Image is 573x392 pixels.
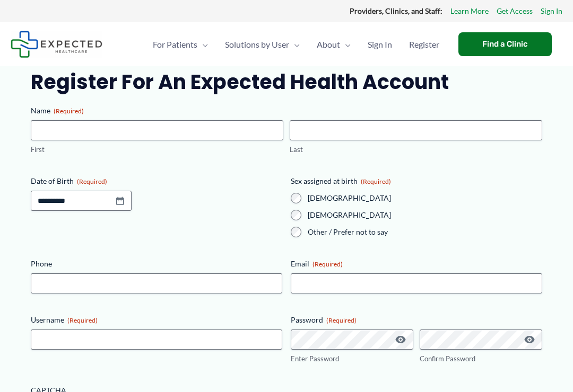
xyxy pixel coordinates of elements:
a: Solutions by UserMenu Toggle [216,26,308,63]
span: Menu Toggle [197,26,208,63]
span: Menu Toggle [340,26,351,63]
span: About [317,26,340,63]
span: Register [409,26,439,63]
a: Sign In [359,26,401,63]
label: Enter Password [291,354,413,364]
a: Find a Clinic [458,32,552,56]
label: Confirm Password [420,354,542,364]
label: Date of Birth [31,176,282,186]
label: First [31,145,283,155]
button: Show Password [523,333,536,346]
span: (Required) [54,107,84,115]
a: Learn More [450,4,489,18]
a: Register [401,26,448,63]
strong: Providers, Clinics, and Staff: [350,6,442,15]
h2: Register for an Expected Health Account [31,69,542,95]
legend: Sex assigned at birth [291,176,391,186]
a: Sign In [541,4,562,18]
a: For PatientsMenu Toggle [144,26,216,63]
a: Get Access [497,4,533,18]
label: [DEMOGRAPHIC_DATA] [308,193,542,203]
span: For Patients [153,26,197,63]
span: (Required) [67,316,98,324]
button: Show Password [394,333,407,346]
span: (Required) [326,316,357,324]
label: Phone [31,259,282,269]
label: Email [291,259,542,269]
label: Other / Prefer not to say [308,227,542,237]
label: Last [290,145,542,155]
a: AboutMenu Toggle [308,26,359,63]
label: [DEMOGRAPHIC_DATA] [308,210,542,220]
span: Menu Toggle [289,26,300,63]
legend: Password [291,315,357,325]
span: (Required) [77,177,107,185]
img: Expected Healthcare Logo - side, dark font, small [11,31,102,58]
span: (Required) [312,260,343,268]
span: (Required) [361,177,391,185]
legend: Name [31,105,84,116]
label: Username [31,315,282,325]
span: Sign In [368,26,392,63]
span: Solutions by User [225,26,289,63]
nav: Primary Site Navigation [144,26,448,63]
